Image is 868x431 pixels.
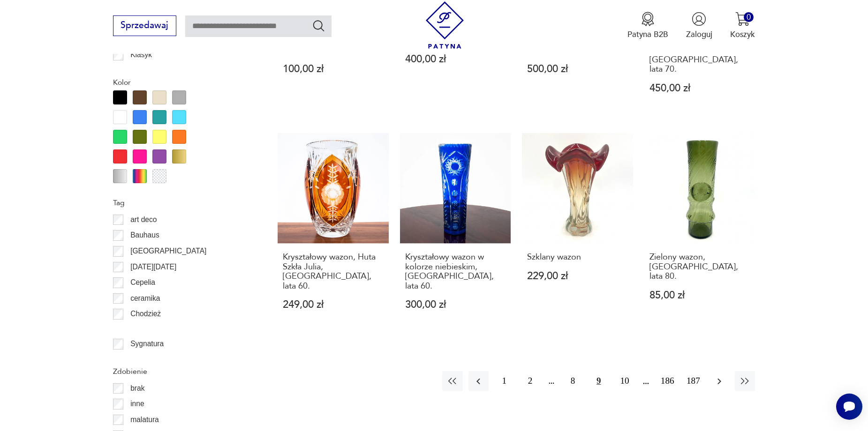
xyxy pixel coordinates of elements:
[614,371,634,391] button: 10
[836,394,862,420] iframe: Smartsupp widget button
[494,371,514,391] button: 1
[278,133,389,332] a: Kryształowy wazon, Huta Szkła Julia, Polska, lata 60.Kryształowy wazon, Huta Szkła Julia, [GEOGRA...
[130,214,157,226] p: art deco
[283,26,384,55] h3: Kryształowy wazonik, [PERSON_NAME] [PERSON_NAME], lata 60.
[527,253,628,262] h3: Szklany wazon
[400,133,511,332] a: Kryształowy wazon w kolorze niebieskim, Polska, lata 60.Kryształowy wazon w kolorze niebieskim, [...
[520,371,540,391] button: 2
[113,365,251,378] p: Zdobienie
[405,253,506,291] h3: Kryształowy wazon w kolorze niebieskim, [GEOGRAPHIC_DATA], lata 60.
[113,197,251,209] p: Tag
[657,371,678,391] button: 186
[130,229,159,241] p: Bauhaus
[735,12,750,26] img: Ikona koszyka
[130,414,159,426] p: malatura
[130,49,152,61] p: Klasyk
[405,54,506,64] p: 400,00 zł
[563,371,583,391] button: 8
[312,19,325,32] button: Szukaj
[113,15,176,36] button: Sprzedawaj
[421,1,468,49] img: Patyna - sklep z meblami i dekoracjami vintage
[692,12,706,26] img: Ikonka użytkownika
[649,290,750,300] p: 85,00 zł
[527,271,628,281] p: 229,00 zł
[522,133,633,332] a: Szklany wazonSzklany wazon229,00 zł
[730,29,755,40] p: Koszyk
[113,22,176,30] a: Sprzedawaj
[627,29,668,40] p: Patyna B2B
[130,276,155,289] p: Cepelia
[641,12,655,26] img: Ikona medalu
[113,76,251,89] p: Kolor
[730,12,755,40] button: 0Koszyk
[649,26,750,74] h3: Czerwony szklany wazon vintage, Huta Szkła Tarnów, [GEOGRAPHIC_DATA], lata 70.
[130,338,164,350] p: Sygnatura
[527,64,628,74] p: 500,00 zł
[686,29,712,40] p: Zaloguj
[283,300,384,310] p: 249,00 zł
[283,64,384,74] p: 100,00 zł
[527,26,628,55] h3: Kryształowy wazon, [GEOGRAPHIC_DATA], lata 60.
[627,12,668,40] a: Ikona medaluPatyna B2B
[130,382,144,394] p: brak
[644,133,755,332] a: Zielony wazon, Polska, lata 80.Zielony wazon, [GEOGRAPHIC_DATA], lata 80.85,00 zł
[589,371,609,391] button: 9
[130,324,159,336] p: Ćmielów
[627,12,668,40] button: Patyna B2B
[744,12,754,22] div: 0
[130,398,144,410] p: inne
[130,245,206,257] p: [GEOGRAPHIC_DATA]
[405,300,506,310] p: 300,00 zł
[649,253,750,281] h3: Zielony wazon, [GEOGRAPHIC_DATA], lata 80.
[130,292,160,305] p: ceramika
[686,12,712,40] button: Zaloguj
[283,253,384,291] h3: Kryształowy wazon, Huta Szkła Julia, [GEOGRAPHIC_DATA], lata 60.
[130,261,176,273] p: [DATE][DATE]
[649,83,750,93] p: 450,00 zł
[130,308,161,320] p: Chodzież
[683,371,703,391] button: 187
